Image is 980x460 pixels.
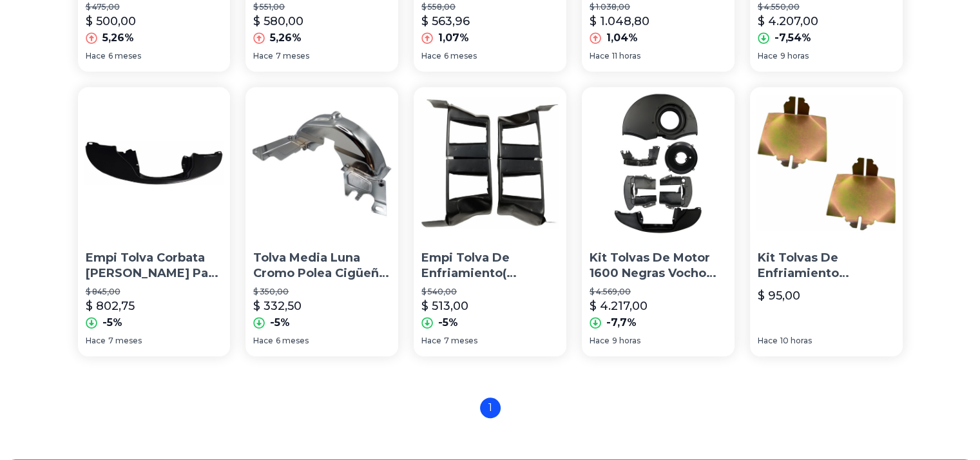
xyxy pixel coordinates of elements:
p: $ 4.207,00 [758,12,818,30]
p: $ 558,00 [421,2,559,12]
p: $ 845,00 [86,287,223,297]
p: $ 4.550,00 [758,2,895,12]
p: $ 475,00 [86,2,223,12]
p: Kit Tolvas De Enfriamiento Vampiros Vw Sedán Vocho 1500 1600 [758,250,895,282]
span: Hace [758,336,778,346]
a: Empi Tolva Corbata Lisa Para Vocho Negro Mate Empi Tolva Corbata [PERSON_NAME] Para Vocho Negro M... [78,87,231,356]
p: Kit Tolvas De Motor 1600 Negras Vocho Full Injection [590,250,727,282]
p: $ 563,96 [421,12,470,30]
p: $ 802,75 [86,297,135,315]
p: -5% [438,315,458,331]
p: 5,26% [102,30,134,46]
p: $ 350,00 [253,287,390,297]
p: Empi Tolva De Enfriamiento( Vampiros-cooltins)de Vocho 88770 [421,250,559,282]
p: -7,54% [774,30,811,46]
p: $ 1.038,00 [590,2,727,12]
span: 6 meses [444,51,477,61]
span: Hace [590,336,610,346]
a: Kit Tolvas De Enfriamiento Vampiros Vw Sedán Vocho 1500 1600Kit Tolvas De Enfriamiento Vampiros V... [750,87,903,356]
img: Empi Tolva Corbata Lisa Para Vocho Negro Mate [78,87,231,240]
span: Hace [421,336,441,346]
span: Hace [590,51,610,61]
span: 10 horas [780,336,812,346]
p: $ 4.569,00 [590,287,727,297]
p: -7,7% [606,315,637,331]
p: $ 95,00 [758,287,800,305]
span: Hace [86,51,106,61]
p: -5% [102,315,122,331]
a: Empi Tolva De Enfriamiento( Vampiros-cooltins)de Vocho 88770Empi Tolva De Enfriamiento( Vampiros-... [414,87,566,356]
span: 11 horas [612,51,640,61]
img: Kit Tolvas De Enfriamiento Vampiros Vw Sedán Vocho 1500 1600 [750,87,903,240]
a: Tolva Media Luna Cromo Polea Cigüeñal Para VochoTolva Media Luna Cromo Polea Cigüeñal Para Vocho$... [245,87,398,356]
span: Hace [253,336,273,346]
p: -5% [270,315,290,331]
p: $ 1.048,80 [590,12,649,30]
img: Tolva Media Luna Cromo Polea Cigüeñal Para Vocho [245,87,398,240]
p: Empi Tolva Corbata [PERSON_NAME] Para Vocho Negro Mate [86,250,223,282]
span: Hace [758,51,778,61]
p: 5,26% [270,30,302,46]
p: $ 580,00 [253,12,303,30]
p: $ 540,00 [421,287,559,297]
span: 9 horas [780,51,809,61]
p: $ 513,00 [421,297,468,315]
p: Tolva Media Luna Cromo Polea Cigüeñal Para Vocho [253,250,390,282]
p: 1,07% [438,30,469,46]
a: Kit Tolvas De Motor 1600 Negras Vocho Full InjectionKit Tolvas De Motor 1600 Negras Vocho Full In... [582,87,735,356]
span: Hace [86,336,106,346]
span: 6 meses [108,51,141,61]
span: 7 meses [276,51,309,61]
span: 9 horas [612,336,640,346]
p: 1,04% [606,30,638,46]
span: 7 meses [444,336,477,346]
span: 6 meses [276,336,309,346]
p: $ 500,00 [86,12,136,30]
span: Hace [421,51,441,61]
p: $ 332,50 [253,297,302,315]
span: Hace [253,51,273,61]
img: Kit Tolvas De Motor 1600 Negras Vocho Full Injection [582,87,735,240]
p: $ 4.217,00 [590,297,648,315]
img: Empi Tolva De Enfriamiento( Vampiros-cooltins)de Vocho 88770 [414,87,566,240]
span: 7 meses [108,336,142,346]
p: $ 551,00 [253,2,390,12]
